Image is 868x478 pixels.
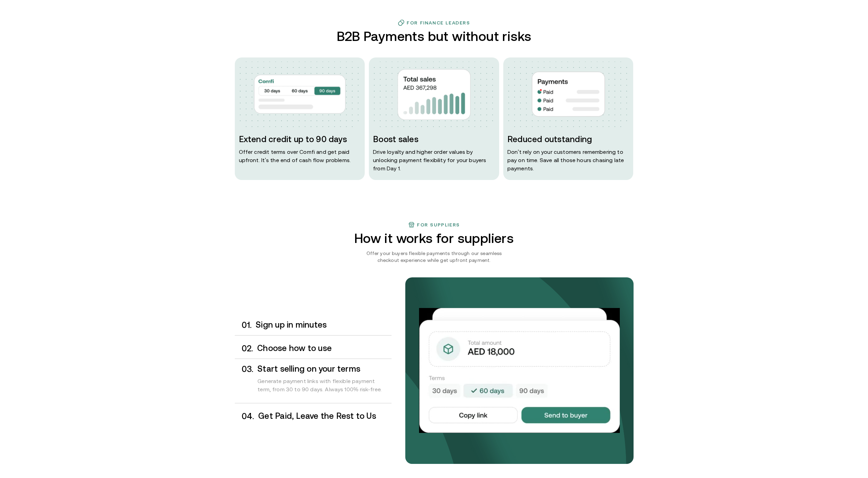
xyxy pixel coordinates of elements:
h3: Extend credit up to 90 days [239,134,361,145]
div: 0 3 . [235,364,254,400]
img: dots [239,62,361,127]
p: Drive loyalty and higher order values by unlocking payment flexibility for your buyers from Day 1. [373,148,495,172]
h2: B2B Payments but without risks [334,29,534,44]
h3: Start selling on your terms [257,364,391,373]
h3: Boost sales [373,134,495,145]
h3: For Finance Leaders [407,20,470,25]
img: dots [507,62,629,127]
img: img [532,72,605,117]
h3: Reduced outstanding [507,134,629,145]
h2: How it works for suppliers [334,231,534,246]
img: img [397,69,471,120]
div: Generate payment links with flexible payment term, from 30 to 90 days. Always 100% risk-free. [257,373,391,400]
img: img [254,70,345,119]
p: Offer your buyers flexible payments through our seamless checkout experience while get upfront pa... [356,250,512,264]
div: 0 1 . [235,320,252,330]
div: 0 4 . [235,412,254,421]
h3: Sign up in minutes [256,320,391,329]
p: Don ' t rely on your customers remembering to pay on time. Save all those hours chasing late paym... [507,148,629,172]
img: finance [408,221,415,228]
h3: Choose how to use [257,344,391,353]
p: Offer credit terms over Comfi and get paid upfront. It’s the end of cash flow problems. [239,148,361,164]
h3: Get Paid, Leave the Rest to Us [258,412,391,421]
img: Your payments collected on time. [419,308,620,433]
img: finance [398,19,405,26]
h3: For suppliers [417,222,460,227]
img: bg [405,277,634,464]
img: dots [373,62,495,127]
div: 0 2 . [235,344,253,353]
